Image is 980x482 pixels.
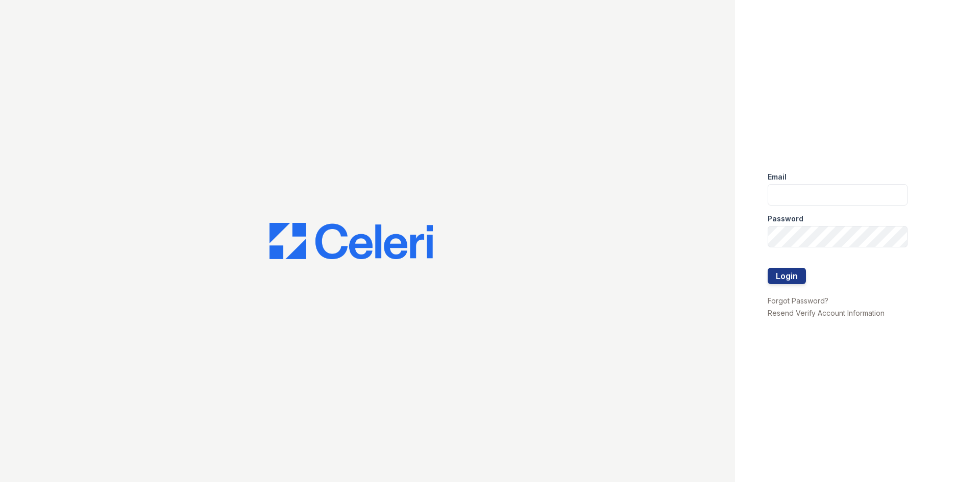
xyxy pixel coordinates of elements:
[768,309,885,317] a: Resend Verify Account Information
[768,296,828,305] a: Forgot Password?
[768,268,806,284] button: Login
[768,214,803,224] label: Password
[768,172,787,182] label: Email
[269,223,433,260] img: CE_Logo_Blue-a8612792a0a2168367f1c8372b55b34899dd931a85d93a1a3d3e32e68fde9ad4.png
